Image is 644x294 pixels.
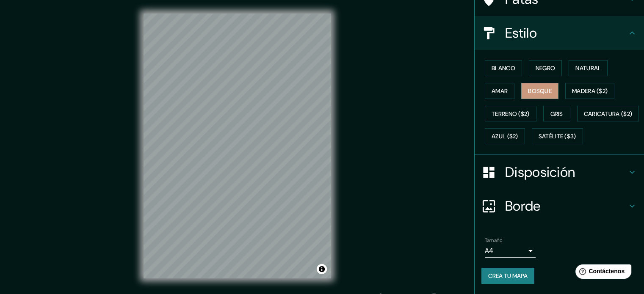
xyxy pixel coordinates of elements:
[485,128,525,144] button: Azul ($2)
[488,272,528,280] font: Crea tu mapa
[475,155,644,189] div: Disposición
[505,197,541,215] font: Borde
[475,189,644,223] div: Borde
[485,244,536,258] div: A4
[529,60,562,76] button: Negro
[144,14,331,278] canvas: Mapa
[539,133,576,140] font: Satélite ($3)
[543,106,570,122] button: Gris
[505,163,575,181] font: Disposición
[575,64,601,72] font: Natural
[492,87,508,95] font: Amar
[485,60,522,76] button: Blanco
[528,87,552,95] font: Bosque
[521,83,558,99] button: Bosque
[485,237,502,244] font: Tamaño
[569,261,635,285] iframe: Lanzador de widgets de ayuda
[584,110,633,118] font: Caricatura ($2)
[565,83,614,99] button: Madera ($2)
[317,264,327,274] button: Activar o desactivar atribución
[550,110,563,118] font: Gris
[485,246,493,255] font: A4
[492,110,530,118] font: Terreno ($2)
[492,133,518,140] font: Azul ($2)
[481,268,534,284] button: Crea tu mapa
[569,60,608,76] button: Natural
[485,83,514,99] button: Amar
[505,24,537,42] font: Estilo
[572,87,608,95] font: Madera ($2)
[485,106,536,122] button: Terreno ($2)
[532,128,583,144] button: Satélite ($3)
[492,64,515,72] font: Blanco
[536,64,556,72] font: Negro
[577,106,639,122] button: Caricatura ($2)
[475,16,644,50] div: Estilo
